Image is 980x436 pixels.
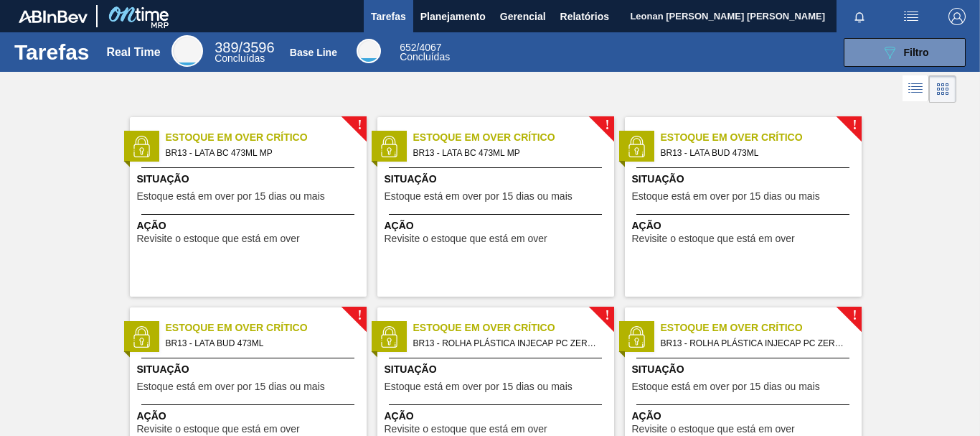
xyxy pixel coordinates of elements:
[605,120,609,131] span: !
[357,310,362,321] span: !
[215,42,274,63] div: Real Time
[661,320,862,335] span: Estoque em Over Crítico
[413,145,603,161] span: BR13 - LATA BC 473ML MP
[837,6,882,27] button: Notificações
[137,233,300,244] span: Revisite o estoque que está em over
[166,320,367,335] span: Estoque em Over Crítico
[626,136,647,157] img: status
[385,424,547,435] span: Revisite o estoque que está em over
[626,326,647,348] img: status
[500,8,546,25] span: Gerencial
[131,326,152,348] img: status
[903,8,920,25] img: userActions
[400,51,450,62] span: Concluídas
[385,233,547,244] span: Revisite o estoque que está em over
[371,8,406,25] span: Tarefas
[385,381,573,392] span: Estoque está em over por 15 dias ou mais
[605,310,609,321] span: !
[948,8,966,25] img: Logout
[106,46,160,59] div: Real Time
[215,52,265,64] span: Concluídas
[137,409,363,424] span: Ação
[166,145,355,161] span: BR13 - LATA BC 473ML MP
[632,362,858,377] span: Situação
[904,47,929,58] span: Filtro
[852,310,857,321] span: !
[357,39,381,63] div: Base Line
[378,136,400,157] img: status
[137,191,325,202] span: Estoque está em over por 15 dias ou mais
[19,10,88,23] img: TNhmsLtSVTkK8tSr43FrP2fwEKptu5GPRR3wAAAABJRU5ErkJggg==
[632,409,858,424] span: Ação
[632,191,820,202] span: Estoque está em over por 15 dias ou mais
[385,172,611,187] span: Situação
[661,145,850,161] span: BR13 - LATA BUD 473ML
[632,233,795,244] span: Revisite o estoque que está em over
[171,35,203,67] div: Real Time
[632,218,858,233] span: Ação
[166,335,355,351] span: BR13 - LATA BUD 473ML
[137,381,325,392] span: Estoque está em over por 15 dias ou mais
[290,47,337,58] div: Base Line
[215,40,274,55] span: / 3596
[413,130,614,145] span: Estoque em Over Crítico
[400,42,441,53] span: / 4067
[215,40,238,55] span: 389
[385,191,573,202] span: Estoque está em over por 15 dias ou mais
[632,424,795,435] span: Revisite o estoque que está em over
[852,120,857,131] span: !
[357,120,362,131] span: !
[632,381,820,392] span: Estoque está em over por 15 dias ou mais
[137,218,363,233] span: Ação
[929,75,956,103] div: Visão em Cards
[661,130,862,145] span: Estoque em Over Crítico
[413,320,614,335] span: Estoque em Over Crítico
[400,43,450,62] div: Base Line
[378,326,400,348] img: status
[400,42,416,53] span: 652
[131,136,152,157] img: status
[385,409,611,424] span: Ação
[903,75,929,103] div: Visão em Lista
[137,424,300,435] span: Revisite o estoque que está em over
[137,362,363,377] span: Situação
[632,172,858,187] span: Situação
[844,38,966,67] button: Filtro
[420,8,486,25] span: Planejamento
[385,362,611,377] span: Situação
[137,172,363,187] span: Situação
[661,335,850,351] span: BR13 - ROLHA PLÁSTICA INJECAP PC ZERO SHORT
[385,218,611,233] span: Ação
[560,8,609,25] span: Relatórios
[413,335,603,351] span: BR13 - ROLHA PLÁSTICA INJECAP PC ZERO SHORT
[14,44,90,60] h1: Tarefas
[166,130,367,145] span: Estoque em Over Crítico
